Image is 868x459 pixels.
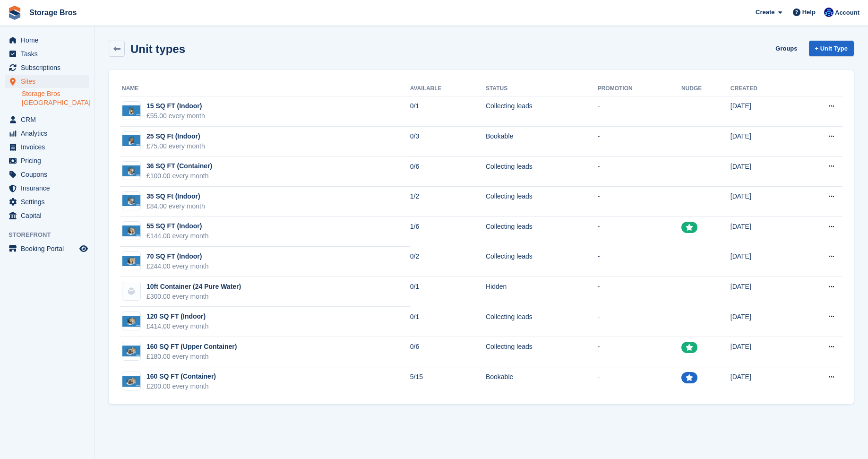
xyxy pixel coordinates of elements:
td: - [598,187,681,217]
div: 160 SQ FT (Upper Container) [146,342,237,352]
td: - [598,156,681,187]
th: Name [120,81,410,96]
th: Status [486,81,598,96]
img: 15.png [122,105,140,116]
span: Settings [21,195,77,208]
img: 35.png [122,165,140,176]
img: 25.png [122,135,140,146]
div: 25 SQ Ft (Indoor) [146,131,205,141]
a: Storage Bros [GEOGRAPHIC_DATA] [22,89,89,107]
a: menu [5,61,89,74]
td: Collecting leads [486,156,598,187]
a: menu [5,127,89,140]
td: 0/1 [410,307,486,337]
div: 36 SQ FT (Container) [146,161,212,171]
img: 55.png [122,225,140,236]
span: Account [835,8,859,17]
td: - [598,337,681,367]
span: Home [21,34,77,47]
div: £144.00 every month [146,231,209,241]
a: menu [5,47,89,61]
a: Storage Bros [26,5,80,20]
div: 35 SQ Ft (Indoor) [146,191,205,201]
td: [DATE] [730,307,795,337]
div: £100.00 every month [146,171,212,181]
div: 70 SQ FT (Indoor) [146,251,209,261]
a: menu [5,75,89,88]
span: Sites [21,75,77,88]
td: [DATE] [730,337,795,367]
th: Promotion [598,81,681,96]
td: Collecting leads [486,247,598,277]
div: £244.00 every month [146,261,209,271]
td: [DATE] [730,127,795,157]
a: menu [5,154,89,167]
td: [DATE] [730,277,795,307]
td: Collecting leads [486,307,598,337]
img: 160.png [122,346,140,356]
a: menu [5,209,89,222]
img: Jamie O’Mara [824,8,834,17]
td: [DATE] [730,217,795,247]
td: - [598,127,681,157]
th: Available [410,81,486,96]
div: 55 SQ FT (Indoor) [146,221,209,231]
h2: Unit types [130,43,185,55]
td: 0/6 [410,337,486,367]
span: CRM [21,113,77,126]
td: Collecting leads [486,217,598,247]
img: 70.png [122,256,140,267]
span: Insurance [21,182,77,195]
td: Bookable [486,367,598,397]
td: Hidden [486,277,598,307]
a: menu [5,242,89,255]
div: £180.00 every month [146,352,237,362]
div: 160 SQ FT (Container) [146,372,216,381]
div: £300.00 every month [146,292,241,302]
div: £200.00 every month [146,381,216,391]
td: - [598,277,681,307]
td: Collecting leads [486,337,598,367]
td: 5/15 [410,367,486,397]
span: Subscriptions [21,61,77,74]
a: menu [5,34,89,47]
a: Groups [772,41,801,56]
a: menu [5,195,89,208]
div: 10ft Container (24 Pure Water) [146,282,241,292]
td: [DATE] [730,367,795,397]
td: 0/3 [410,127,486,157]
td: [DATE] [730,96,795,127]
img: 35.png [122,195,140,206]
a: menu [5,140,89,154]
span: Booking Portal [21,242,77,255]
span: Help [802,8,816,17]
div: 120 SQ FT (Indoor) [146,312,209,321]
span: Create [756,8,774,17]
span: Tasks [21,47,77,61]
div: 15 SQ FT (Indoor) [146,101,205,111]
a: Preview store [78,243,89,254]
td: 1/6 [410,217,486,247]
td: 0/6 [410,156,486,187]
td: 0/1 [410,277,486,307]
span: Storefront [9,230,94,240]
span: Coupons [21,168,77,181]
td: [DATE] [730,156,795,187]
img: 120.png [122,316,140,327]
a: menu [5,168,89,181]
div: £414.00 every month [146,321,209,331]
th: Nudge [681,81,730,96]
td: 0/1 [410,96,486,127]
td: - [598,96,681,127]
td: - [598,247,681,277]
a: menu [5,182,89,195]
td: 1/2 [410,187,486,217]
div: £84.00 every month [146,201,205,211]
a: + Unit Type [809,41,854,56]
span: Invoices [21,140,77,154]
span: Pricing [21,154,77,167]
img: stora-icon-8386f47178a22dfd0bd8f6a31ec36ba5ce8667c1dd55bd0f319d3a0aa187defe.svg [8,6,22,20]
div: £55.00 every month [146,111,205,121]
td: - [598,217,681,247]
td: - [598,367,681,397]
